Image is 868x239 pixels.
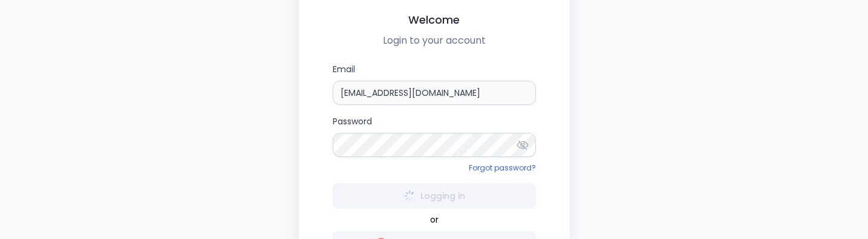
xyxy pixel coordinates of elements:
[469,163,536,173] a: Forgot password?
[333,62,536,105] label: Email
[333,133,536,157] input: Password
[333,115,536,157] label: Password
[333,81,536,105] input: Email
[308,11,560,29] h2: Welcome
[308,33,560,48] p: Login to your account
[430,214,439,226] span: or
